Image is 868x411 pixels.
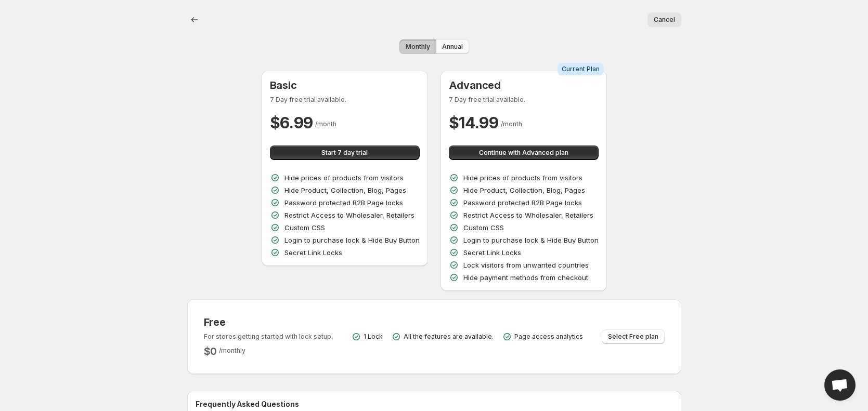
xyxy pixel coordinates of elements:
[479,149,568,157] span: Continue with Advanced plan
[463,247,521,258] p: Secret Link Locks
[270,112,314,133] h2: $ 6.99
[449,79,599,91] h3: Advanced
[284,197,403,208] p: Password protected B2B Page locks
[463,185,585,195] p: Hide Product, Collection, Blog, Pages
[501,120,522,128] span: / month
[219,347,245,354] span: / monthly
[284,185,406,195] p: Hide Product, Collection, Blog, Pages
[647,12,681,27] button: Cancel
[514,333,583,341] p: Page access analytics
[284,247,342,258] p: Secret Link Locks
[449,145,599,160] button: Continue with Advanced plan
[204,316,333,328] h3: Free
[321,149,368,157] span: Start 7 day trial
[204,345,217,357] h2: $ 0
[602,329,665,344] button: Select Free plan
[562,65,600,73] span: Current Plan
[436,39,469,54] button: Annual
[463,222,504,233] p: Custom CSS
[399,39,436,54] button: Monthly
[463,260,589,270] p: Lock visitors from unwanted countries
[284,210,414,220] p: Restrict Access to Wholesaler, Retailers
[404,333,494,341] p: All the features are available.
[654,16,675,24] span: Cancel
[442,43,463,51] span: Annual
[364,333,383,341] p: 1 Lock
[187,12,202,27] button: back
[315,120,336,128] span: / month
[204,333,333,341] p: For stores getting started with lock setup.
[463,235,599,245] p: Login to purchase lock & Hide Buy Button
[449,112,499,133] h2: $ 14.99
[284,235,420,245] p: Login to purchase lock & Hide Buy Button
[196,399,673,409] h2: Frequently Asked Questions
[824,369,856,401] a: Open chat
[463,210,593,220] p: Restrict Access to Wholesaler, Retailers
[463,173,582,183] p: Hide prices of products from visitors
[406,43,430,51] span: Monthly
[608,333,658,341] span: Select Free plan
[284,173,404,183] p: Hide prices of products from visitors
[284,222,325,233] p: Custom CSS
[270,96,420,104] p: 7 Day free trial available.
[449,96,599,104] p: 7 Day free trial available.
[463,197,582,208] p: Password protected B2B Page locks
[463,272,588,283] p: Hide payment methods from checkout
[270,79,420,91] h3: Basic
[270,145,420,160] button: Start 7 day trial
